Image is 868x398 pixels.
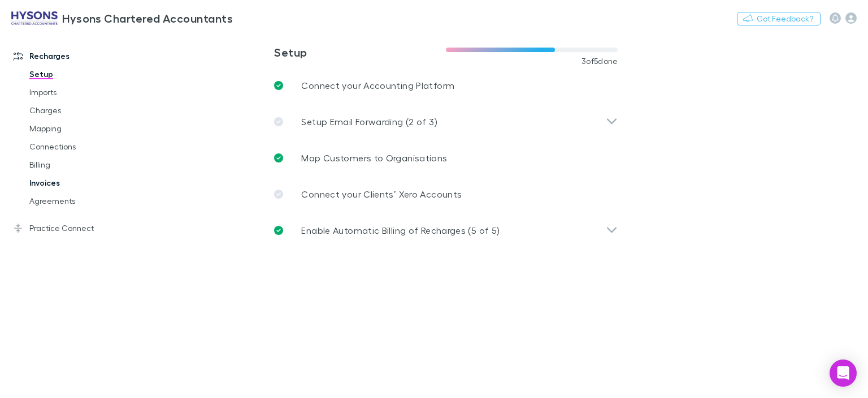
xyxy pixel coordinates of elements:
[265,104,627,140] div: Setup Email Forwarding (2 of 3)
[18,192,148,210] a: Agreements
[18,138,148,156] a: Connections
[274,45,446,59] h3: Setup
[18,156,148,174] a: Billing
[301,187,462,201] p: Connect your Clients’ Xero Accounts
[11,11,58,25] img: Hysons Chartered Accountants's Logo
[5,5,240,32] a: Hysons Chartered Accountants
[301,151,447,165] p: Map Customers to Organisations
[265,67,627,104] a: Connect your Accounting Platform
[265,140,627,176] a: Map Customers to Organisations
[301,115,437,129] p: Setup Email Forwarding (2 of 3)
[830,360,857,387] div: Open Intercom Messenger
[301,79,454,92] p: Connect your Accounting Platform
[737,12,821,25] button: Got Feedback?
[581,57,618,66] span: 3 of 5 done
[301,224,500,237] p: Enable Automatic Billing of Recharges (5 of 5)
[2,219,148,237] a: Practice Connect
[18,174,148,192] a: Invoices
[18,83,148,101] a: Imports
[2,47,148,65] a: Recharges
[18,119,148,138] a: Mapping
[18,65,148,83] a: Setup
[265,212,627,249] div: Enable Automatic Billing of Recharges (5 of 5)
[18,101,148,119] a: Charges
[62,11,233,25] h3: Hysons Chartered Accountants
[265,176,627,212] a: Connect your Clients’ Xero Accounts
